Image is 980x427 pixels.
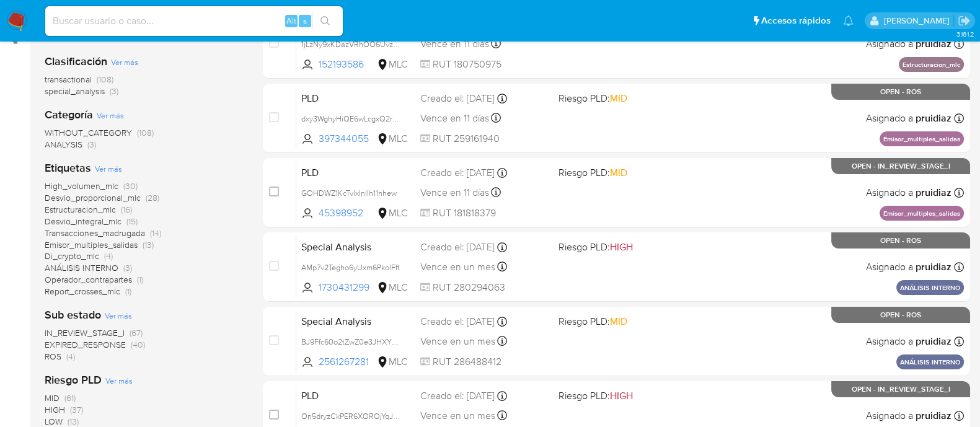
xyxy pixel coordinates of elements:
[956,29,974,39] span: 3.161.2
[286,15,296,27] span: Alt
[883,15,953,27] p: pablo.ruidiaz@mercadolibre.com
[312,12,338,30] button: search-icon
[843,15,854,26] a: Notificaciones
[761,14,831,27] span: Accesos rápidos
[303,15,307,27] span: s
[45,13,343,29] input: Buscar usuario o caso...
[958,14,971,27] a: Salir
